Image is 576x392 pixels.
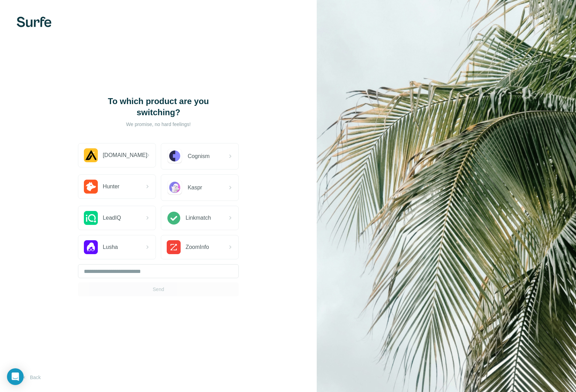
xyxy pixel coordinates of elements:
h1: To which product are you switching? [89,96,228,118]
span: LeadIQ [103,214,121,222]
span: ZoomInfo [186,243,209,251]
img: LeadIQ Logo [84,211,98,225]
span: Hunter [103,182,119,191]
button: Back [17,371,46,384]
img: Lusha Logo [84,240,98,254]
span: Lusha [103,243,118,251]
div: Open Intercom Messenger [7,368,24,385]
img: Surfe's logo [17,17,52,27]
span: Kaspr [188,183,202,192]
img: Kaspr Logo [167,180,183,196]
img: Apollo.io Logo [84,148,98,162]
span: [DOMAIN_NAME] [103,151,147,159]
span: Linkmatch [186,214,211,222]
img: Hunter.io Logo [84,180,98,194]
img: Linkmatch Logo [167,211,181,225]
img: ZoomInfo Logo [167,240,181,254]
span: Cognism [188,152,210,160]
img: Cognism Logo [167,148,183,164]
p: We promise, no hard feelings! [89,121,228,128]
